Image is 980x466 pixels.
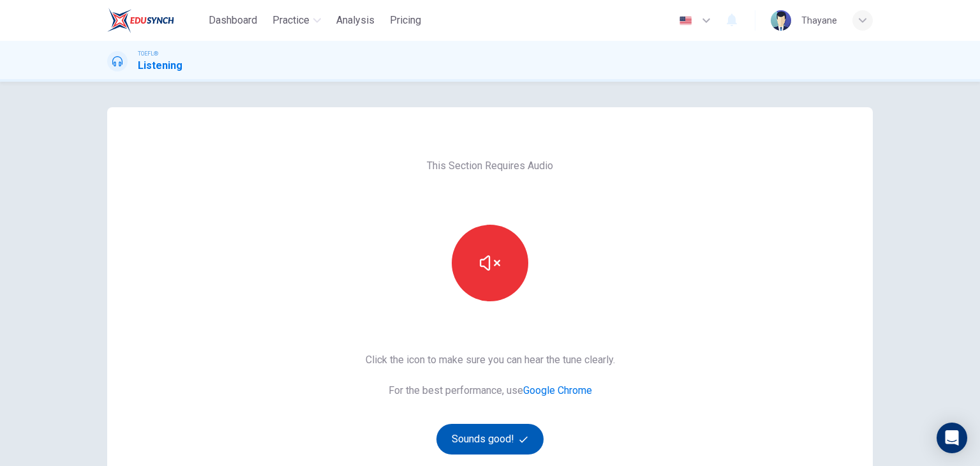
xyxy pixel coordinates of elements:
[366,352,615,368] span: Click the icon to make sure you can hear the tune clearly.
[107,8,204,33] a: EduSynch logo
[209,13,257,28] span: Dashboard
[427,158,553,174] span: This Section Requires Audio
[937,423,967,453] div: Open Intercom Messenger
[204,9,262,32] button: Dashboard
[336,13,375,28] span: Analysis
[272,13,309,28] span: Practice
[107,8,174,33] img: EduSynch logo
[138,49,158,58] span: TOEFL®
[366,383,615,398] span: For the best performance, use
[390,13,421,28] span: Pricing
[771,10,791,31] img: Profile picture
[138,58,182,73] h1: Listening
[436,424,544,455] button: Sounds good!
[801,13,837,28] div: Thayane
[678,16,694,26] img: en
[385,9,426,32] button: Pricing
[523,384,592,396] a: Google Chrome
[331,9,380,32] button: Analysis
[267,9,326,32] button: Practice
